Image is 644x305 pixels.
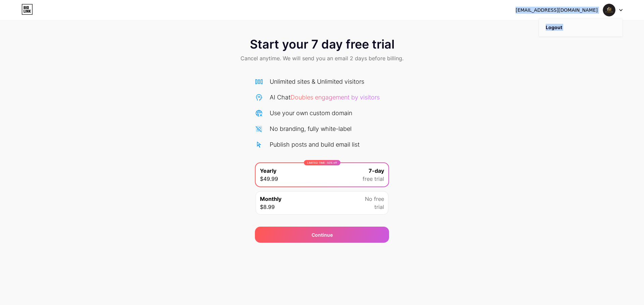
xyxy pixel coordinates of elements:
span: free trial [363,175,384,183]
img: g7holding [603,4,615,16]
span: Yearly [260,167,276,175]
span: Cancel anytime. We will send you an email 2 days before billing. [240,54,404,62]
div: No branding, fully white-label [270,124,352,133]
span: trial [374,203,384,211]
div: Unlimited sites & Unlimited visitors [270,77,364,86]
span: 7-day [369,167,384,175]
span: No free [365,195,384,203]
span: $8.99 [260,203,275,211]
span: Doubles engagement by visitors [290,94,380,101]
div: Publish posts and build email list [270,140,360,149]
div: AI Chat [270,93,380,102]
li: Logout [539,18,622,36]
span: Start your 7 day free trial [250,37,394,51]
span: Continue [312,231,333,238]
span: Monthly [260,195,281,203]
span: $49.99 [260,175,278,183]
div: Use your own custom domain [270,108,352,118]
div: LIMITED TIME : 50% off [304,160,340,165]
div: [EMAIL_ADDRESS][DOMAIN_NAME] [516,7,598,14]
